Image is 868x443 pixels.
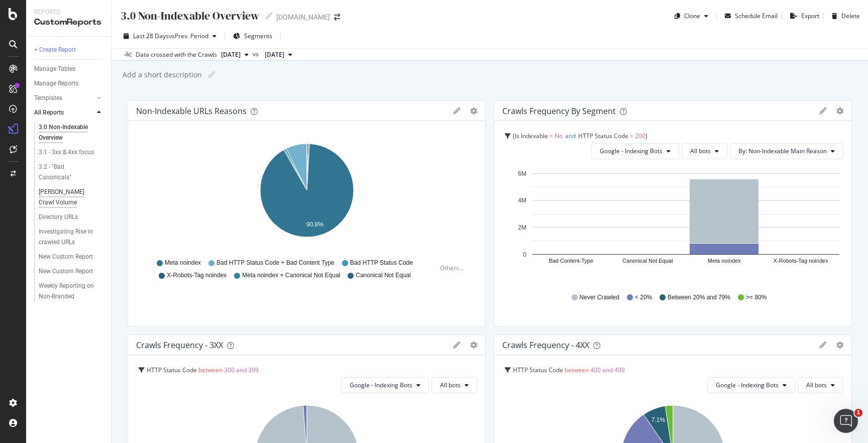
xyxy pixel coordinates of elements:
[600,147,663,155] span: Google - Indexing Bots
[707,377,795,393] button: Google - Indexing Bots
[431,377,477,393] button: All bots
[306,221,323,228] text: 90.8%
[133,32,169,40] span: Last 28 Days
[136,106,247,116] div: Non-Indexable URLs Reasons
[834,409,858,433] iframe: Intercom live chat
[34,45,76,55] div: + Create Report
[590,366,625,374] span: 400 and 499
[854,409,862,417] span: 1
[671,8,712,24] button: Clone
[502,340,589,350] div: Crawls Frequency - 4XX
[39,266,93,277] div: New Custom Report
[39,227,97,248] div: Investigating Rise in crawled URLs
[622,258,673,264] text: Canonical Not Equal
[494,100,852,326] div: Crawls Frequency By SegmentgeargearIs Indexable = NoandHTTP Status Code = 200Google - Indexing Bo...
[167,271,227,280] span: X-Robots-Tag noindex
[39,162,104,183] a: 3.2 - "Bad Canonicals"
[39,122,96,143] div: 3.0 Non-Indexable Overview
[136,138,477,254] svg: A chart.
[242,271,340,280] span: Meta noindex + Canonical Not Equal
[34,64,75,74] div: Manage Tables
[502,106,616,116] div: Crawls Frequency By Segment
[635,132,645,140] span: 200
[440,264,468,272] div: Others...
[836,342,843,349] div: gear
[39,122,104,143] a: 3.0 Non-Indexable Overview
[652,416,666,423] text: 7.1%
[350,381,412,389] span: Google - Indexing Bots
[668,293,730,302] span: Between 20% and 79%
[518,197,526,204] text: 4M
[591,143,679,159] button: Google - Indexing Bots
[34,17,103,28] div: CustomReports
[39,227,104,248] a: Investigating Rise in crawled URLs
[34,8,103,17] div: Reports
[735,12,778,20] div: Schedule Email
[341,377,429,393] button: Google - Indexing Bots
[265,50,284,59] span: 2025 May. 2nd
[470,107,477,115] div: gear
[217,49,253,61] button: [DATE]
[39,187,97,208] div: Cooper Crawl Volume
[798,377,843,393] button: All bots
[682,143,727,159] button: All bots
[34,78,104,89] a: Manage Reports
[34,93,94,103] a: Templates
[738,147,827,155] span: By: Non-Indexable Main Reason
[265,13,272,20] i: Edit report name
[555,132,563,140] span: No
[565,132,576,140] span: and
[136,340,223,350] div: Crawls Frequency - 3XX
[470,342,477,349] div: gear
[565,366,589,374] span: between
[120,8,259,24] div: 3.0 Non-Indexable Overview
[39,281,104,302] a: Weekly Reporting on Non-Branded
[690,147,711,155] span: All bots
[350,259,413,267] span: Bad HTTP Status Code
[276,12,330,22] div: [DOMAIN_NAME]
[221,50,241,59] span: 2025 Sep. 2nd
[515,132,548,140] span: Is Indexable
[39,252,93,262] div: New Custom Report
[229,28,276,44] button: Segments
[208,71,215,78] i: Edit report name
[841,12,860,20] div: Delete
[550,132,553,140] span: =
[34,93,62,103] div: Templates
[730,143,843,159] button: By: Non-Indexable Main Reason
[128,100,486,326] div: Non-Indexable URLs ReasonsgeargearA chart.Meta noindexBad HTTP Status Code + Bad Content TypeBad ...
[34,45,104,55] a: + Create Report
[39,212,78,223] div: Directory URLs
[356,271,410,280] span: Canonical Not Equal
[635,293,652,302] span: < 20%
[523,251,526,258] text: 0
[630,132,633,140] span: =
[746,293,767,302] span: >= 80%
[502,167,843,284] svg: A chart.
[122,70,202,80] div: Add a short description
[513,366,563,374] span: HTTP Status Code
[39,281,97,302] div: Weekly Reporting on Non-Branded
[578,132,628,140] span: HTTP Status Code
[136,50,217,59] div: Data crossed with the Crawls
[828,8,860,24] button: Delete
[580,293,619,302] span: Never Crawled
[39,212,104,223] a: Directory URLs
[216,259,335,267] span: Bad HTTP Status Code + Bad Content Type
[440,381,461,389] span: All bots
[147,366,197,374] span: HTTP Status Code
[334,14,340,21] div: arrow-right-arrow-left
[801,12,819,20] div: Export
[253,50,261,59] span: vs
[198,366,223,374] span: between
[34,78,78,89] div: Manage Reports
[39,187,104,208] a: [PERSON_NAME] Crawl Volume
[39,147,104,158] a: 3.1 - 3xx & 4xx focus
[244,32,272,40] span: Segments
[836,107,843,115] div: gear
[34,107,94,118] a: All Reports
[786,8,819,24] button: Export
[34,107,64,118] div: All Reports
